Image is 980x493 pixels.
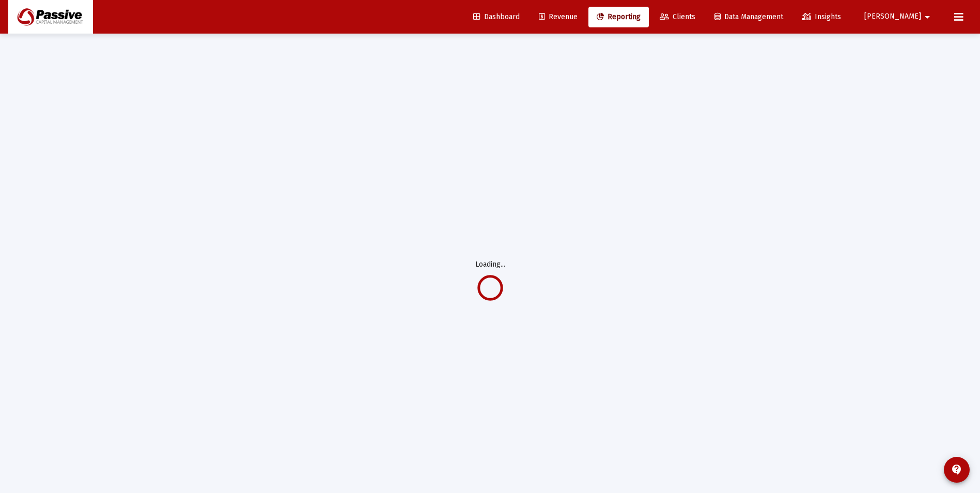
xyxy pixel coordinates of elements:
[951,464,963,476] mat-icon: contact_support
[706,7,791,27] a: Data Management
[714,12,783,21] span: Data Management
[465,7,528,27] a: Dashboard
[794,7,849,27] a: Insights
[660,12,695,21] span: Clients
[16,7,85,27] img: Dashboard
[852,6,946,27] button: [PERSON_NAME]
[588,7,649,27] a: Reporting
[597,12,641,21] span: Reporting
[531,7,586,27] a: Revenue
[802,12,841,21] span: Insights
[921,7,934,27] mat-icon: arrow_drop_down
[539,12,578,21] span: Revenue
[651,7,704,27] a: Clients
[864,12,921,21] span: [PERSON_NAME]
[473,12,520,21] span: Dashboard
